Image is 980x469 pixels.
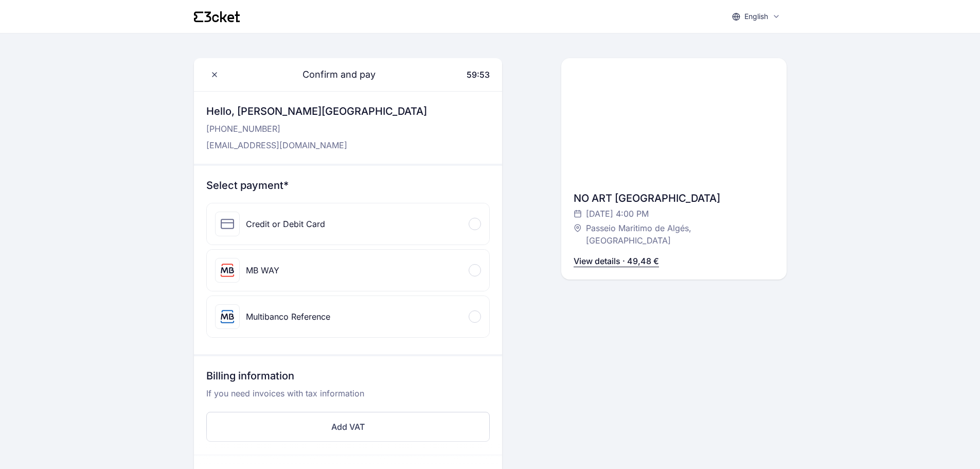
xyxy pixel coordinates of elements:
[206,178,490,193] h3: Select payment*
[744,11,768,22] p: English
[586,207,649,220] span: [DATE] 4:00 PM
[574,191,774,205] div: NO ART [GEOGRAPHIC_DATA]
[290,67,376,82] span: Confirm and pay
[586,222,764,247] span: Passeio Maritimo de Algés, [GEOGRAPHIC_DATA]
[206,412,490,442] button: Add VAT
[246,310,330,323] div: Multibanco Reference
[206,139,427,151] p: [EMAIL_ADDRESS][DOMAIN_NAME]
[206,123,427,135] p: [PHONE_NUMBER]
[467,70,490,80] span: 59:53
[206,369,490,387] h3: Billing information
[246,218,325,230] div: Credit or Debit Card
[246,264,279,276] div: MB WAY
[206,104,427,118] h3: Hello, [PERSON_NAME][GEOGRAPHIC_DATA]
[206,387,490,408] p: If you need invoices with tax information
[574,255,659,267] p: View details · 49,48 €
